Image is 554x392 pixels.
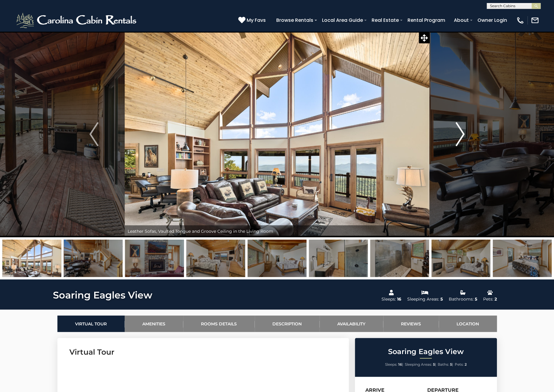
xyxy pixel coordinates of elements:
a: Location [439,316,497,332]
img: mail-regular-white.png [531,16,539,24]
img: 167150357 [370,240,429,277]
a: About [451,15,472,25]
a: Owner Login [474,15,510,25]
a: Virtual Tour [57,316,125,332]
a: My Favs [238,16,267,24]
img: arrow [456,122,465,146]
span: Baths: [438,362,449,367]
a: Browse Rentals [273,15,316,25]
img: 167150353 [248,240,306,277]
a: Reviews [383,316,439,332]
img: 167150361 [493,240,552,277]
img: White-1-2.png [15,11,139,29]
img: 167150349 [64,240,123,277]
span: My Favs [247,16,266,24]
span: Sleeps: [385,362,397,367]
img: 167150331 [125,240,184,277]
img: 167150358 [431,240,490,277]
strong: 16 [398,362,402,367]
h2: Soaring Eagles View [356,348,495,356]
img: phone-regular-white.png [516,16,524,24]
h3: Virtual Tour [69,347,337,357]
img: 167150354 [186,240,245,277]
img: 167150386 [2,240,61,277]
strong: 5 [450,362,452,367]
a: Availability [320,316,383,332]
li: | [385,361,403,368]
span: Sleeping Areas: [405,362,432,367]
a: Description [255,316,320,332]
img: 167150356 [309,240,368,277]
strong: 5 [433,362,435,367]
button: Next [429,31,491,237]
a: Real Estate [369,15,402,25]
li: | [438,361,453,368]
span: Pets: [455,362,464,367]
strong: 2 [465,362,467,367]
a: Local Area Guide [319,15,366,25]
button: Previous [63,31,125,237]
a: Rooms Details [183,316,255,332]
div: Leather Sofas, Vaulted Tongue and Groove Ceiling in the Living Room [125,225,429,237]
a: Amenities [125,316,183,332]
a: Rental Program [405,15,448,25]
li: | [405,361,436,368]
img: arrow [89,122,98,146]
